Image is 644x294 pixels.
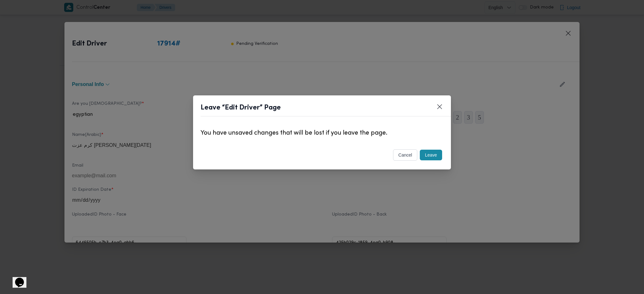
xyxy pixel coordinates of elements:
[6,269,26,288] iframe: chat widget
[393,149,418,161] button: cancel
[436,103,443,110] button: Closes this modal window
[420,150,442,160] button: Leave
[201,130,443,137] p: You have unsaved changes that will be lost if you leave the page.
[201,103,458,116] header: Leave “Edit Driver” Page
